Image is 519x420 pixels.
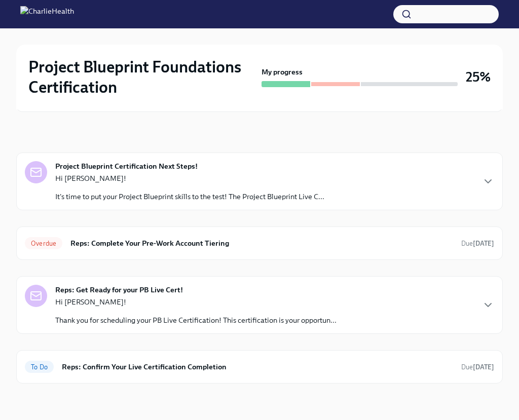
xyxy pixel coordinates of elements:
h6: Reps: Confirm Your Live Certification Completion [62,361,453,372]
a: To DoReps: Confirm Your Live Certification CompletionDue[DATE] [25,359,494,375]
span: September 8th, 2025 09:00 [461,239,494,248]
h2: Project Blueprint Foundations Certification [28,57,257,97]
div: In progress [16,132,61,144]
span: Overdue [25,240,62,247]
span: Due [461,240,494,247]
h6: Reps: Complete Your Pre-Work Account Tiering [70,238,453,249]
p: It's time to put your Project Blueprint skills to the test! The Project Blueprint Live C... [55,192,324,202]
strong: Project Blueprint Certification Next Steps! [55,161,198,171]
span: To Do [25,363,54,371]
p: Hi [PERSON_NAME]! [55,173,324,183]
p: Thank you for scheduling your PB Live Certification! This certification is your opportun... [55,315,337,325]
strong: [DATE] [473,363,494,371]
span: October 2nd, 2025 09:00 [461,362,494,372]
strong: [DATE] [473,240,494,247]
span: Due [461,363,494,371]
h3: 25% [466,68,491,86]
strong: My progress [262,67,303,77]
strong: Reps: Get Ready for your PB Live Cert! [55,285,183,295]
p: Hi [PERSON_NAME]! [55,297,337,307]
img: CharlieHealth [20,6,74,22]
a: OverdueReps: Complete Your Pre-Work Account TieringDue[DATE] [25,235,494,251]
